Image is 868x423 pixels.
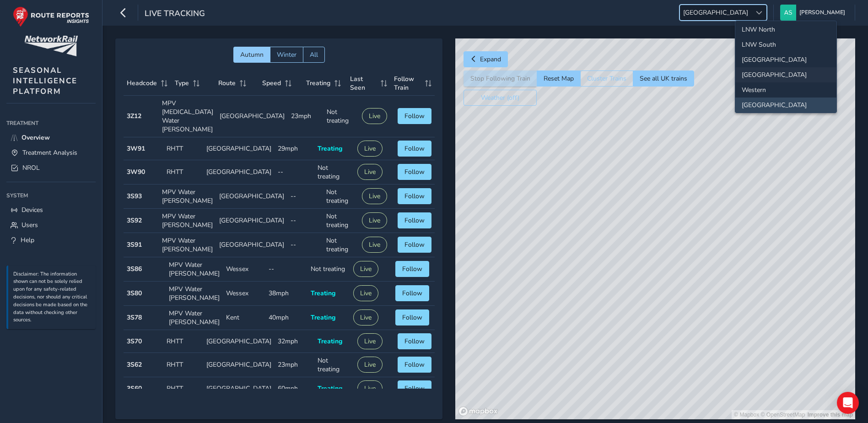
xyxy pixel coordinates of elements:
strong: 3S92 [127,216,142,225]
td: Not treating [323,184,359,209]
span: Follow [404,168,425,176]
span: Treatment Analysis [22,148,77,157]
button: Live [353,261,378,277]
td: MPV [MEDICAL_DATA] Water [PERSON_NAME] [159,96,216,137]
td: MPV Water [PERSON_NAME] [166,282,223,306]
button: Cluster Trains [580,70,633,87]
td: Wessex [223,282,265,306]
button: Live [357,380,383,396]
img: customer logo [24,36,78,56]
td: 32mph [275,330,314,353]
strong: 3S80 [127,289,142,298]
li: Western [735,82,836,98]
span: Follow [404,337,425,346]
td: MPV Water [PERSON_NAME] [159,233,216,257]
span: [PERSON_NAME] [799,5,845,21]
td: RHTT [163,160,203,184]
span: Follow Train [394,75,422,92]
span: Help [21,236,34,244]
button: Follow [398,141,431,157]
td: RHTT [163,353,203,377]
td: RHTT [163,377,203,400]
span: Treating [311,313,335,322]
td: [GEOGRAPHIC_DATA] [203,137,275,160]
strong: 3S70 [127,337,142,346]
td: MPV Water [PERSON_NAME] [159,184,216,209]
span: Type [175,79,189,87]
td: -- [265,257,308,282]
button: Follow [395,285,429,301]
span: NROL [22,163,40,172]
span: [GEOGRAPHIC_DATA] [680,5,751,20]
button: Follow [395,261,429,277]
strong: 3W91 [127,144,145,153]
span: Route [218,79,236,87]
td: Not treating [314,353,354,377]
button: Live [353,285,378,301]
td: [GEOGRAPHIC_DATA] [203,377,275,400]
li: LNW South [735,37,836,52]
span: Overview [22,133,50,142]
a: Overview [6,130,96,145]
td: [GEOGRAPHIC_DATA] [203,330,275,353]
span: All [310,50,318,59]
button: Live [362,212,387,228]
span: Follow [404,360,425,369]
button: Live [362,188,387,204]
span: Autumn [240,50,264,59]
button: Live [353,309,378,325]
td: Not treating [323,96,359,137]
button: Follow [398,164,431,180]
span: Users [22,221,38,229]
span: Follow [404,192,425,201]
td: -- [287,209,323,233]
td: Not treating [323,233,359,257]
button: Follow [398,108,431,124]
td: 60mph [275,377,314,400]
span: Treating [318,337,342,346]
button: Winter [270,47,303,63]
a: Help [6,233,96,248]
td: -- [275,160,314,184]
button: Expand [464,51,508,67]
td: MPV Water [PERSON_NAME] [166,306,223,330]
button: See all UK trains [633,70,694,87]
td: Kent [223,306,265,330]
span: Follow [402,265,422,273]
span: Winter [277,50,297,59]
td: MPV Water [PERSON_NAME] [159,209,216,233]
button: Follow [398,357,431,373]
button: Follow [398,333,431,349]
td: [GEOGRAPHIC_DATA] [216,209,287,233]
img: rr logo [13,6,89,27]
td: 23mph [275,353,314,377]
td: 23mph [288,96,323,137]
td: Wessex [223,257,265,282]
span: Follow [404,112,425,120]
span: Follow [402,313,422,322]
button: Live [357,357,383,373]
a: NROL [6,160,96,175]
span: Live Tracking [145,8,205,21]
div: Treatment [6,116,96,130]
span: Treating [318,384,342,393]
button: Follow [398,380,431,396]
strong: 3S60 [127,384,142,393]
strong: 3S78 [127,313,142,322]
td: 40mph [265,306,308,330]
li: Scotland [735,98,836,113]
span: Follow [402,289,422,298]
div: System [6,189,96,202]
button: Follow [395,309,429,325]
td: [GEOGRAPHIC_DATA] [216,96,288,137]
button: Live [357,333,383,349]
button: All [303,47,325,63]
span: Treating [306,79,330,87]
span: Follow [404,384,425,393]
p: Disclaimer: The information shown can not be solely relied upon for any safety-related decisions,... [13,271,91,325]
span: Last Seen [350,75,377,92]
td: -- [287,184,323,209]
a: Users [6,217,96,233]
td: MPV Water [PERSON_NAME] [166,257,223,282]
strong: 3S62 [127,360,142,369]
